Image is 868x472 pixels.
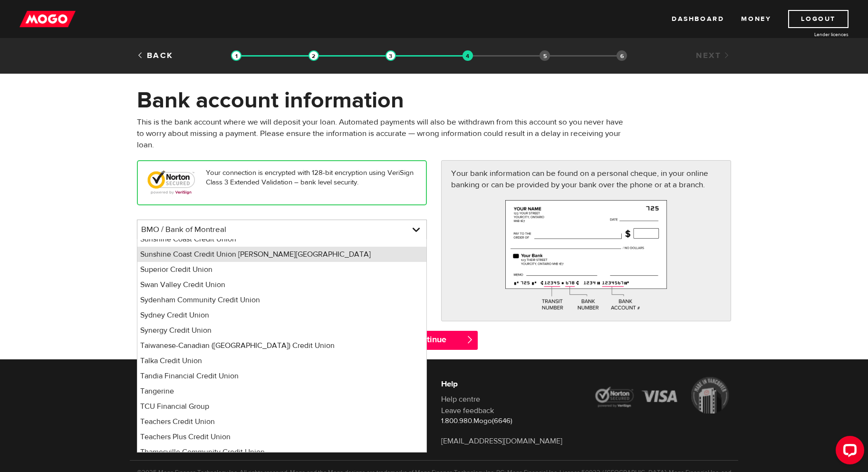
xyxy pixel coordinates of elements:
[505,200,667,311] img: paycheck-large-7c426558fe069eeec9f9d0ad74ba3ec2.png
[441,436,562,446] a: [EMAIL_ADDRESS][DOMAIN_NAME]
[466,336,474,344] span: 
[137,429,426,444] li: Teachers Plus Credit Union
[441,395,480,404] a: Help centre
[137,414,426,429] li: Teachers Credit Union
[741,10,771,28] a: Money
[788,10,849,28] a: Logout
[137,384,426,399] li: Tangerine
[777,31,849,38] a: Lender licences
[137,323,426,338] li: Synergy Credit Union
[441,416,579,426] p: 1.800.980.Mogo(6646)
[19,10,76,28] img: mogo_logo-11ee424be714fa7cbb0f0f49df9e16ec.png
[147,168,416,187] p: Your connection is encrypted with 128-bit encryption using VeriSign Class 3 Extended Validation –...
[390,331,477,350] input: Continue
[137,338,426,353] li: Taiwanese-Canadian ([GEOGRAPHIC_DATA]) Credit Union
[137,262,426,277] li: Superior Credit Union
[137,88,731,113] h1: Bank account information
[137,399,426,414] li: TCU Financial Group
[137,444,426,460] li: Thamesville Community Credit Union
[441,406,494,415] a: Leave feedback
[231,50,241,61] img: transparent-188c492fd9eaac0f573672f40bb141c2.gif
[137,308,426,323] li: Sydney Credit Union
[441,378,579,390] h6: Help
[593,377,731,414] img: legal-icons-92a2ffecb4d32d839781d1b4e4802d7b.png
[137,353,426,368] li: Talka Credit Union
[137,116,630,151] p: This is the bank account where we will deposit your loan. Automated payments will also be withdra...
[828,432,868,472] iframe: LiveChat chat widget
[309,50,319,61] img: transparent-188c492fd9eaac0f573672f40bb141c2.gif
[137,231,426,247] li: Sunshine Coast Credit Union
[672,10,724,28] a: Dashboard
[137,292,426,308] li: Sydenham Community Credit Union
[137,368,426,384] li: Tandia Financial Credit Union
[463,50,473,61] img: transparent-188c492fd9eaac0f573672f40bb141c2.gif
[386,50,396,61] img: transparent-188c492fd9eaac0f573672f40bb141c2.gif
[696,50,731,61] a: Next
[137,277,426,292] li: Swan Valley Credit Union
[451,168,721,191] p: Your bank information can be found on a personal cheque, in your online banking or can be provide...
[137,247,426,262] li: Sunshine Coast Credit Union [PERSON_NAME][GEOGRAPHIC_DATA]
[137,50,174,61] a: Back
